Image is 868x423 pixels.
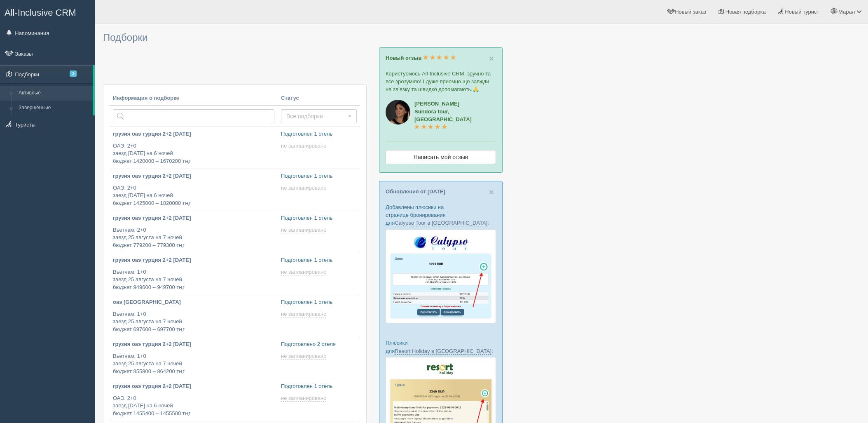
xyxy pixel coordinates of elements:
[281,130,357,138] p: Подготовлен 1 отель
[386,229,496,324] img: calypso-tour-proposal-crm-for-travel-agency.jpg
[386,70,496,93] p: Користуємось All-Inclusive CRM, зручно та все зрозуміло! І дуже приємно що завжди на зв’язку та ш...
[281,172,357,180] p: Подготовлен 1 отель
[113,268,274,291] p: Вьетнам, 1+0 заезд 25 августа на 7 ночей бюджет 949600 – 949700 тңг
[5,7,76,18] span: All-Inclusive CRM
[113,172,274,180] p: грузия оаэ турция 2+2 [DATE]
[281,341,357,348] p: Подготовлено 2 отеля
[489,187,494,197] span: ×
[281,395,328,402] a: не запланировано
[489,54,494,63] button: Close
[281,227,328,233] a: не запланировано
[113,109,274,123] input: Поиск по стране или туристу
[15,86,93,101] a: Активные
[281,298,357,306] p: Подготовлен 1 отель
[113,395,274,418] p: ОАЭ, 2+0 заезд [DATE] на 6 ночей бюджет 1455400 – 1455500 тңг
[110,127,278,169] a: грузия оаэ турция 2+2 [DATE] ОАЭ, 2+0заезд [DATE] на 6 ночейбюджет 1420000 – 1670200 тңг
[110,169,278,211] a: грузия оаэ турция 2+2 [DATE] ОАЭ, 2+0заезд [DATE] на 6 ночейбюджет 1425000 – 1820000 тңг
[489,54,494,63] span: ×
[113,256,274,264] p: грузия оаэ турция 2+2 [DATE]
[110,253,278,295] a: грузия оаэ турция 2+2 [DATE] Вьетнам, 1+0заезд 25 августа на 7 ночейбюджет 949600 – 949700 тңг
[281,311,326,317] span: не запланировано
[838,9,855,15] span: Марал
[281,269,328,275] a: не запланировано
[281,214,357,222] p: Подготовлен 1 отель
[110,337,278,379] a: грузия оаэ турция 2+2 [DATE] Вьетнам, 1+0заезд 25 августа на 7 ночейбюджет 855900 – 864200 тңг
[113,142,274,165] p: ОАЭ, 2+0 заезд [DATE] на 6 ночей бюджет 1420000 – 1670200 тңг
[281,185,326,191] span: не запланировано
[113,310,274,334] p: Вьетнам, 1+0 заезд 25 августа на 7 ночей бюджет 697600 – 697700 тңг
[386,55,456,61] a: Новый отзыв
[113,298,274,306] p: оаэ [GEOGRAPHIC_DATA]
[281,395,326,402] span: не запланировано
[414,101,472,130] a: [PERSON_NAME]Sundora tour, [GEOGRAPHIC_DATA]
[281,256,357,264] p: Подготовлен 1 отель
[113,130,274,138] p: грузия оаэ турция 2+2 [DATE]
[725,9,766,15] span: Новая подборка
[281,353,328,360] a: не запланировано
[113,184,274,207] p: ОАЭ, 2+0 заезд [DATE] на 6 ночей бюджет 1425000 – 1820000 тңг
[281,143,328,149] a: не запланировано
[113,341,274,348] p: грузия оаэ турция 2+2 [DATE]
[281,269,326,275] span: не запланировано
[103,32,147,43] span: Подборки
[110,295,278,337] a: оаэ [GEOGRAPHIC_DATA] Вьетнам, 1+0заезд 25 августа на 7 ночейбюджет 697600 – 697700 тңг
[113,383,274,390] p: грузия оаэ турция 2+2 [DATE]
[113,226,274,249] p: Вьетнам, 2+0 заезд 25 августа на 7 ночей бюджет 779200 – 779300 тңг
[386,188,445,195] a: Обновления от [DATE]
[675,9,706,15] span: Новый заказ
[395,220,487,226] a: Calypso Tour в [GEOGRAPHIC_DATA]
[110,91,278,106] th: Информация о подборке
[281,311,328,317] a: не запланировано
[386,203,496,227] p: Добавлены плюсики на странице бронирования для :
[281,185,328,191] a: не запланировано
[785,9,819,15] span: Новый турист
[489,188,494,196] button: Close
[70,70,77,77] span: 3
[113,214,274,222] p: грузия оаэ турция 2+2 [DATE]
[286,112,346,120] span: Все подборки
[281,143,326,149] span: не запланировано
[395,348,491,355] a: Resort Holiday в [GEOGRAPHIC_DATA]
[281,109,357,123] button: Все подборки
[281,227,326,233] span: не запланировано
[0,0,94,23] a: All-Inclusive CRM
[386,150,496,164] a: Написать мой отзыв
[386,339,496,355] p: Плюсики для :
[281,383,357,390] p: Подготовлен 1 отель
[113,352,274,376] p: Вьетнам, 1+0 заезд 25 августа на 7 ночей бюджет 855900 – 864200 тңг
[110,211,278,253] a: грузия оаэ турция 2+2 [DATE] Вьетнам, 2+0заезд 25 августа на 7 ночейбюджет 779200 – 779300 тңг
[15,101,93,115] a: Завершённые
[110,379,278,421] a: грузия оаэ турция 2+2 [DATE] ОАЭ, 2+0заезд [DATE] на 6 ночейбюджет 1455400 – 1455500 тңг
[281,353,326,360] span: не запланировано
[278,91,360,106] th: Статус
